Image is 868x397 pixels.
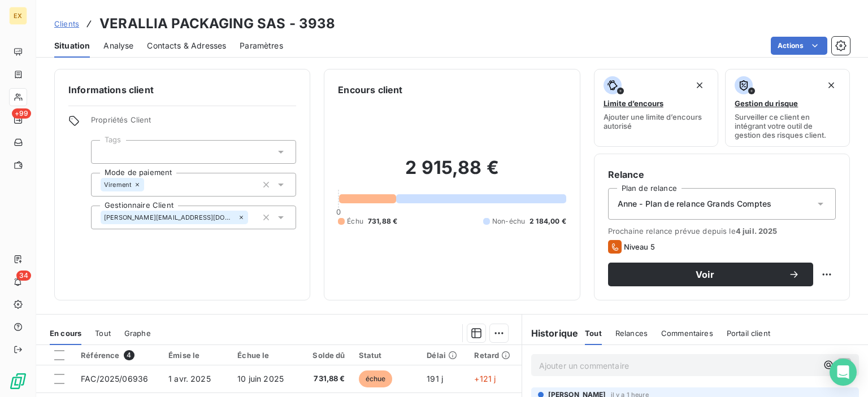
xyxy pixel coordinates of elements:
[474,374,496,383] span: +121 j
[95,329,111,338] span: Tout
[735,112,840,139] span: Surveiller ce client en intégrant votre outil de gestion des risques client.
[347,216,363,226] span: Échu
[81,350,155,360] div: Référence
[661,329,713,338] span: Commentaires
[104,214,236,221] span: [PERSON_NAME][EMAIL_ADDRESS][DOMAIN_NAME]
[594,69,719,147] button: Limite d’encoursAjouter une limite d’encours autorisé
[54,19,79,28] span: Clients
[338,83,402,97] h6: Encours client
[54,18,79,29] a: Clients
[81,374,148,383] span: FAC/2025/06936
[622,270,788,279] span: Voir
[147,40,226,51] span: Contacts & Adresses
[237,374,284,383] span: 10 juin 2025
[608,263,813,286] button: Voir
[168,374,211,383] span: 1 avr. 2025
[359,351,414,360] div: Statut
[604,112,709,130] span: Ajouter une limite d’encours autorisé
[248,212,257,223] input: Ajouter une valeur
[104,181,132,188] span: Virement
[492,216,525,226] span: Non-échu
[338,156,566,190] h2: 2 915,88 €
[12,108,31,119] span: +99
[368,216,397,226] span: 731,88 €
[54,40,90,51] span: Situation
[608,226,836,235] span: Prochaine relance prévue depuis le
[771,37,827,55] button: Actions
[830,359,857,386] div: Open Intercom Messenger
[736,226,778,235] span: 4 juil. 2025
[359,370,393,387] span: échue
[91,115,296,131] span: Propriétés Client
[124,350,134,360] span: 4
[240,40,283,51] span: Paramètres
[103,40,133,51] span: Analyse
[99,14,335,34] h3: VERALLIA PACKAGING SAS - 3938
[624,242,655,251] span: Niveau 5
[725,69,850,147] button: Gestion du risqueSurveiller ce client en intégrant votre outil de gestion des risques client.
[735,99,798,108] span: Gestion du risque
[9,7,27,25] div: EX
[727,329,770,338] span: Portail client
[336,207,341,216] span: 0
[618,198,772,210] span: Anne - Plan de relance Grands Comptes
[168,351,224,360] div: Émise le
[604,99,663,108] span: Limite d’encours
[68,83,296,97] h6: Informations client
[585,329,602,338] span: Tout
[9,372,27,390] img: Logo LeanPay
[16,271,31,281] span: 34
[474,351,514,360] div: Retard
[101,147,110,157] input: Ajouter une valeur
[615,329,648,338] span: Relances
[522,326,579,340] h6: Historique
[427,374,443,383] span: 191 j
[427,351,461,360] div: Délai
[530,216,566,226] span: 2 184,00 €
[124,329,151,338] span: Graphe
[144,180,153,190] input: Ajouter une valeur
[50,329,81,338] span: En cours
[306,351,345,360] div: Solde dû
[608,168,836,181] h6: Relance
[306,373,345,385] span: 731,88 €
[237,351,293,360] div: Échue le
